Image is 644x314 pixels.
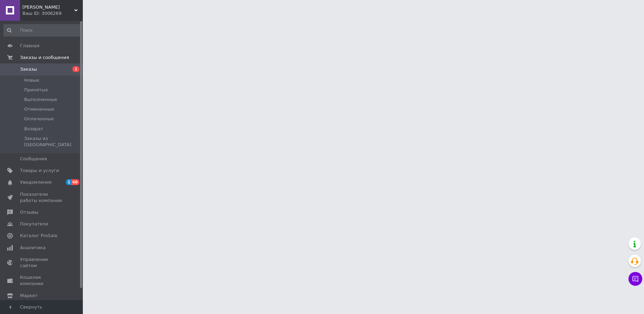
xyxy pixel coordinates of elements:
span: Заказы из [GEOGRAPHIC_DATA] [24,135,81,148]
span: Аналитика [20,245,46,251]
span: 1 [72,66,79,72]
button: Чат с покупателем [628,272,642,286]
span: 60 [71,179,79,185]
span: 1 [66,179,71,185]
span: Показатели работы компании [20,191,64,204]
input: Поиск [3,24,81,37]
span: Управление сайтом [20,256,64,269]
span: ЯГУАР АРМС [22,4,74,10]
span: Покупатели [20,221,48,227]
span: Заказы [20,66,37,72]
span: Возврат [24,126,43,132]
span: Главная [20,43,39,49]
span: Кошелек компании [20,274,64,287]
span: Каталог ProSale [20,233,57,239]
span: Товары и услуги [20,168,59,174]
span: Отзывы [20,209,38,215]
span: Новые [24,77,39,83]
span: Отмененные [24,106,54,112]
span: Маркет [20,293,38,299]
span: Уведомления [20,179,51,185]
span: Сообщения [20,156,47,162]
div: Ваш ID: 3006269 [22,10,83,17]
span: Заказы и сообщения [20,54,69,61]
span: Принятые [24,87,48,93]
span: Оплаченные [24,116,54,122]
span: Выполненные [24,97,57,103]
